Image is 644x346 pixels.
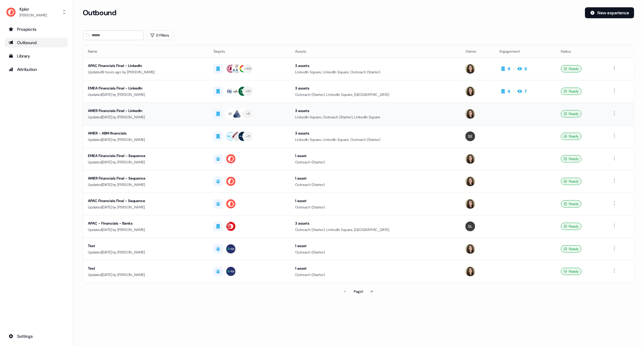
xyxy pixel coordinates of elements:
div: Updated [DATE] by [PERSON_NAME] [88,249,204,255]
th: Status [556,45,606,58]
a: Go to prospects [5,24,68,34]
div: + 9 [246,111,250,117]
div: EMEA Financials Final - Sequence [88,153,204,159]
div: LinkedIn Square, LinkedIn Square, Outreach (Starter) [295,69,456,75]
div: Test [88,243,204,249]
div: + 33 [245,89,251,94]
div: Updated [DATE] by [PERSON_NAME] [88,114,204,120]
div: 1 asset [295,265,456,271]
div: Ready [561,65,582,72]
div: Test [88,265,204,271]
div: Outbound [9,40,64,46]
img: Alexandra [465,176,475,186]
div: Updated [DATE] by [PERSON_NAME] [88,92,204,98]
th: Name [83,45,208,58]
div: AMER - ABM financials [88,130,204,136]
button: 0 Filters [146,30,173,40]
div: APAC Financials Final - Sequence [88,198,204,204]
div: Settings [9,333,64,339]
img: Alexandra [465,86,475,96]
div: Ready [561,155,582,163]
img: Alexandra [465,64,475,74]
div: Ready [561,245,582,253]
div: Library [9,53,64,59]
div: 3 assets [295,130,456,136]
img: Alexandra [465,109,475,119]
button: New experience [585,7,634,18]
img: Shi Jia [465,222,475,231]
div: Updated [DATE] by [PERSON_NAME] [88,182,204,188]
div: Ready [561,200,582,208]
div: 8 [525,66,527,72]
div: Outreach (Starter) [295,272,456,278]
a: Go to outbound experience [5,38,68,47]
div: + 103 [245,66,252,72]
div: Attribution [9,66,64,72]
th: Owner [461,45,495,58]
div: Outreach (Starter) [295,249,456,255]
img: Alexandra [465,267,475,276]
div: 7 [525,88,527,94]
div: APAC - Financials - Banks [88,220,204,226]
div: 3 assets [295,220,456,226]
div: Ready [561,110,582,117]
div: AMER Financials Final - Sequence [88,175,204,181]
div: AMER Financials Final - LinkedIn [88,108,204,114]
div: 1 asset [295,198,456,204]
div: Kpler [19,6,47,12]
div: Updated 8 hours ago by [PERSON_NAME] [88,69,204,75]
a: Go to templates [5,51,68,61]
a: Go to attribution [5,65,68,74]
div: Updated [DATE] by [PERSON_NAME] [88,159,204,165]
th: Engagement [495,45,556,58]
div: Page 1 [354,288,363,295]
div: LinkedIn Square, Outreach (Starter), LinkedIn Square [295,114,456,120]
div: + 11 [246,134,250,139]
div: Ready [561,268,582,275]
div: Ready [561,88,582,95]
div: 3 assets [295,85,456,91]
img: Alexandra [465,154,475,164]
div: APAC Financials Final - LinkedIn [88,63,204,69]
div: Outreach (Starter) [295,182,456,188]
th: Targets [208,45,290,58]
div: 1 asset [295,175,456,181]
div: 6 [508,88,510,94]
div: Ready [561,223,582,230]
div: 3 assets [295,63,456,69]
div: Outreach (Starter), LinkedIn Square, [GEOGRAPHIC_DATA] [295,92,456,98]
div: 3 assets [295,108,456,114]
div: Updated [DATE] by [PERSON_NAME] [88,137,204,143]
img: Sabastian [465,131,475,141]
div: Updated [DATE] by [PERSON_NAME] [88,227,204,233]
div: Outreach (Starter), LinkedIn Square, [GEOGRAPHIC_DATA] [295,227,456,233]
h3: Outbound [83,8,116,17]
div: Outreach (Starter) [295,159,456,165]
div: 1 asset [295,153,456,159]
div: Ready [561,178,582,185]
th: Assets [290,45,461,58]
img: Alexandra [465,199,475,209]
div: 1 asset [295,243,456,249]
img: Alexandra [465,244,475,254]
div: Updated [DATE] by [PERSON_NAME] [88,272,204,278]
a: Go to integrations [5,331,68,341]
div: Updated [DATE] by [PERSON_NAME] [88,204,204,210]
div: Outreach (Starter) [295,204,456,210]
button: Kpler[PERSON_NAME] [5,5,68,19]
div: LinkedIn Square, LinkedIn Square, Outreach (Starter) [295,137,456,143]
div: EMEA Financials Final - LinkedIn [88,85,204,91]
div: 8 [508,66,510,72]
div: Ready [561,133,582,140]
div: Prospects [9,26,64,32]
div: AN [228,111,233,117]
div: [PERSON_NAME] [19,12,47,18]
